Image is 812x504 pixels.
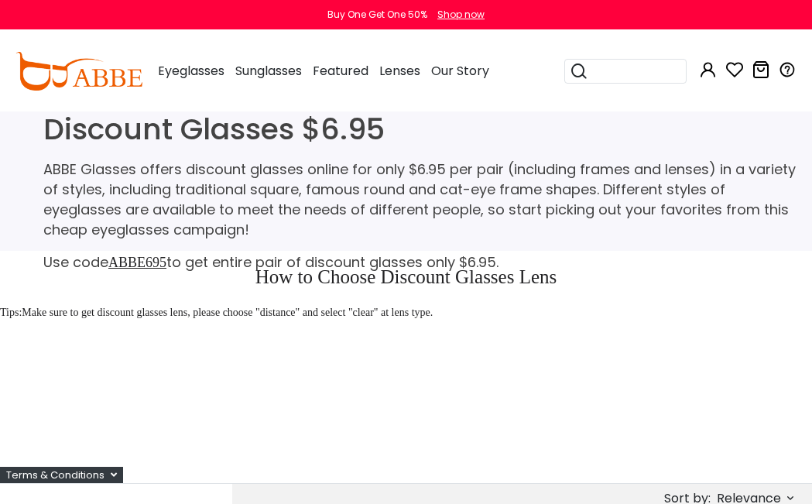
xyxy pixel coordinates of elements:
span: Lenses [379,62,420,80]
img: abbeglasses.com [15,52,142,91]
p: ABBE Glasses offers discount glasses online for only $6.95 per pair (including frames and lenses)... [43,159,806,240]
h1: Discount Glasses $6.95 [43,111,806,147]
div: Buy One Get One 50% [327,8,427,22]
a: Shop now [430,8,485,21]
span: Eyeglasses [158,62,224,80]
p: Use code to get entire pair of discount glasses only $6.95. [43,252,806,273]
span: Sunglasses [235,62,302,80]
div: Shop now [437,8,485,22]
span: Featured [313,62,368,80]
span: ABBE695 [108,255,166,270]
span: Our Story [431,62,489,80]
